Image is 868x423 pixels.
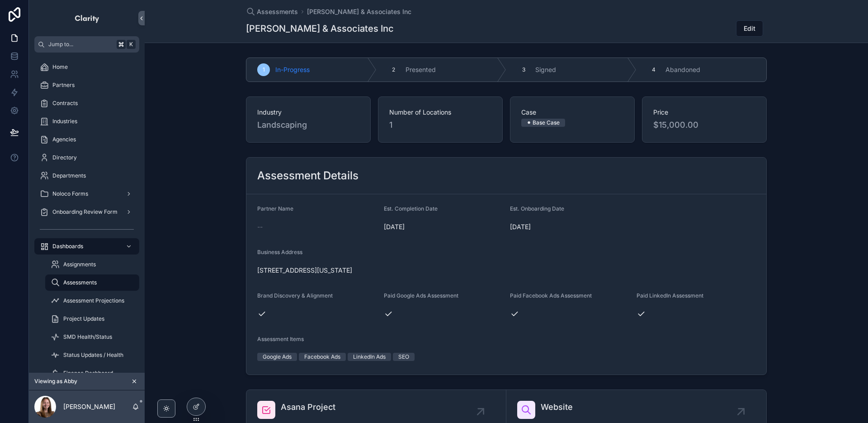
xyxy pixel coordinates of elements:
[510,222,629,231] span: [DATE]
[521,108,623,117] span: Case
[45,365,139,381] a: Finance Dashboard
[52,63,68,71] span: Home
[257,249,302,255] span: Business Address
[127,41,135,48] span: K
[263,66,265,73] span: 1
[522,66,525,73] span: 3
[29,53,145,373] div: scrollable content
[34,113,139,130] a: Industries
[652,66,656,73] span: 4
[406,65,436,74] span: Presented
[384,222,503,231] span: [DATE]
[510,292,592,299] span: Paid Facebook Ads Assessment
[45,329,139,345] a: SMD Health/Status
[34,77,139,93] a: Partners
[392,66,395,73] span: 2
[52,172,86,179] span: Departments
[535,65,556,74] span: Signed
[45,293,139,309] a: Assessment Projections
[34,378,77,385] span: Viewing as Abby
[63,402,115,411] p: [PERSON_NAME]
[389,119,491,131] span: 1
[52,243,83,250] span: Dashboards
[398,353,409,361] div: SEO
[257,266,755,275] span: [STREET_ADDRESS][US_STATE]
[48,41,113,48] span: Jump to...
[34,95,139,111] a: Contracts
[353,353,386,361] div: LinkedIn Ads
[34,186,139,202] a: Noloco Forms
[281,401,335,413] span: Asana Project
[736,20,763,37] button: Edit
[34,36,139,53] button: Jump to...K
[744,24,755,33] span: Edit
[63,333,112,341] span: SMD Health/Status
[541,401,573,413] span: Website
[653,119,755,131] span: $15,000.00
[257,336,304,342] span: Assessment Items
[389,108,491,117] span: Number of Locations
[527,119,560,127] div: ⚫ Base Case
[63,315,104,322] span: Project Updates
[304,353,340,361] div: Facebook Ads
[63,261,96,268] span: Assignments
[665,65,700,74] span: Abandoned
[257,7,298,16] span: Assessments
[257,108,359,117] span: Industry
[74,11,100,25] img: App logo
[275,65,310,74] span: In-Progress
[63,370,113,377] span: Finance Dashboard
[257,119,359,131] span: Landscaping
[45,347,139,363] a: Status Updates / Health
[52,154,77,161] span: Directory
[34,204,139,220] a: Onboarding Review Form
[52,208,118,216] span: Onboarding Review Form
[34,238,139,255] a: Dashboards
[34,168,139,184] a: Departments
[52,82,75,89] span: Partners
[257,168,359,183] h2: Assessment Details
[257,292,333,299] span: Brand Discovery & Alignment
[63,351,123,359] span: Status Updates / Health
[384,292,458,299] span: Paid Google Ads Assessment
[34,149,139,166] a: Directory
[307,7,411,16] a: [PERSON_NAME] & Associates Inc
[45,256,139,273] a: Assignments
[384,205,438,212] span: Est. Completion Date
[34,59,139,75] a: Home
[52,100,78,107] span: Contracts
[34,131,139,148] a: Agencies
[52,190,88,197] span: Noloco Forms
[45,311,139,327] a: Project Updates
[263,353,292,361] div: Google Ads
[510,205,564,212] span: Est. Onboarding Date
[637,292,703,299] span: Paid LinkedIn Assessment
[45,274,139,291] a: Assessments
[653,108,755,117] span: Price
[63,297,124,304] span: Assessment Projections
[63,279,97,286] span: Assessments
[257,222,263,231] span: --
[52,118,77,125] span: Industries
[52,136,76,143] span: Agencies
[246,22,394,35] h1: [PERSON_NAME] & Associates Inc
[257,205,293,212] span: Partner Name
[246,7,298,16] a: Assessments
